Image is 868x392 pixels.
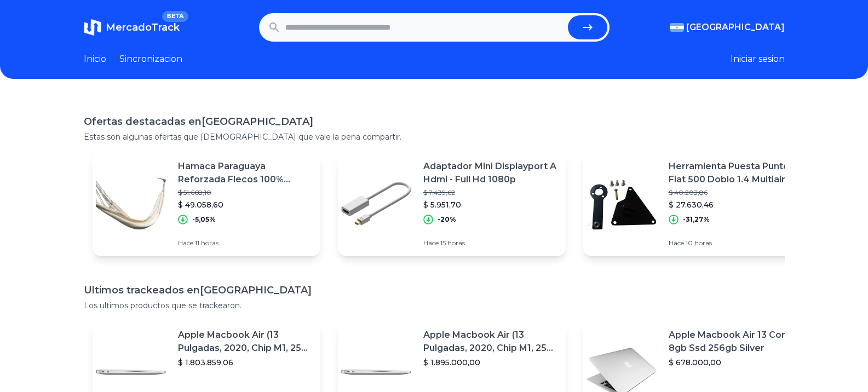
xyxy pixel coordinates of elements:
p: $ 49.058,60 [178,199,312,210]
p: -5,05% [192,215,216,224]
span: MercadoTrack [106,21,180,33]
p: $ 5.951,70 [423,199,557,210]
p: $ 51.668,10 [178,188,312,197]
button: [GEOGRAPHIC_DATA] [670,21,785,34]
h1: Ultimos trackeados en [GEOGRAPHIC_DATA] [84,283,785,298]
p: Hace 15 horas [423,239,557,247]
img: Featured image [583,165,660,242]
a: Featured imageAdaptador Mini Displayport A Hdmi - Full Hd 1080p$ 7.439,62$ 5.951,70-20%Hace 15 horas [338,151,566,256]
p: Hamaca Paraguaya Reforzada Flecos 100% Algodón Sheli 805 [178,160,312,186]
p: Apple Macbook Air 13 Core I5 8gb Ssd 256gb Silver [669,328,802,355]
p: -31,27% [683,215,710,224]
p: Estas son algunas ofertas que [DEMOGRAPHIC_DATA] que vale la pena compartir. [84,131,785,142]
h1: Ofertas destacadas en [GEOGRAPHIC_DATA] [84,114,785,129]
p: Apple Macbook Air (13 Pulgadas, 2020, Chip M1, 256 Gb De Ssd, 8 Gb De Ram) - Plata [178,328,312,355]
img: Featured image [93,165,169,242]
p: Adaptador Mini Displayport A Hdmi - Full Hd 1080p [423,160,557,186]
img: Featured image [338,165,415,242]
p: $ 678.000,00 [669,357,802,368]
p: $ 40.203,86 [669,188,802,197]
span: [GEOGRAPHIC_DATA] [686,21,785,34]
a: Featured imageHamaca Paraguaya Reforzada Flecos 100% Algodón Sheli 805$ 51.668,10$ 49.058,60-5,05... [93,151,320,256]
p: Los ultimos productos que se trackearon. [84,300,785,311]
a: Inicio [84,53,106,66]
p: $ 27.630,46 [669,199,802,210]
p: Herramienta Puesta Punto Fiat 500 Doblo 1.4 Multiair 16v [669,160,802,186]
button: Iniciar sesion [731,53,785,66]
img: MercadoTrack [84,19,101,36]
p: Hace 10 horas [669,239,802,247]
p: Hace 11 horas [178,239,312,247]
img: Argentina [670,23,684,32]
p: Apple Macbook Air (13 Pulgadas, 2020, Chip M1, 256 Gb De Ssd, 8 Gb De Ram) - Plata [423,328,557,355]
p: $ 1.803.859,06 [178,357,312,368]
span: BETA [162,11,188,22]
a: MercadoTrackBETA [84,19,180,36]
p: $ 7.439,62 [423,188,557,197]
a: Sincronizacion [119,53,182,66]
p: -20% [438,215,456,224]
a: Featured imageHerramienta Puesta Punto Fiat 500 Doblo 1.4 Multiair 16v$ 40.203,86$ 27.630,46-31,2... [583,151,811,256]
p: $ 1.895.000,00 [423,357,557,368]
